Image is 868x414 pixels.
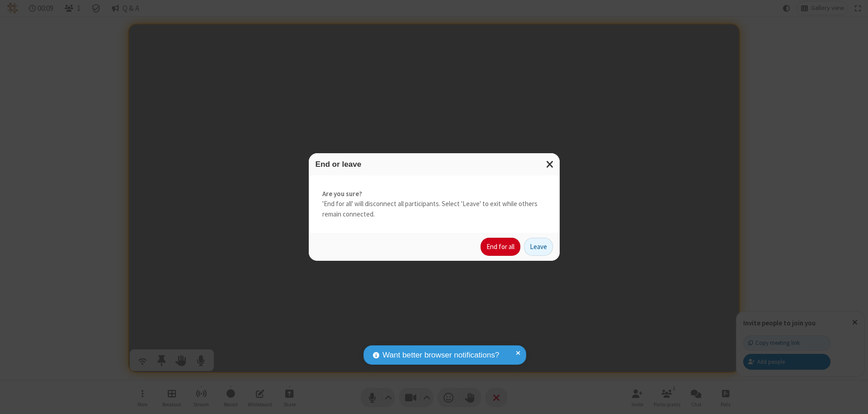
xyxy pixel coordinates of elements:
button: Close modal [541,153,560,175]
strong: Are you sure? [322,189,546,199]
span: Want better browser notifications? [382,349,499,361]
div: 'End for all' will disconnect all participants. Select 'Leave' to exit while others remain connec... [309,175,560,233]
button: End for all [481,238,520,256]
h3: End or leave [316,160,553,169]
button: Leave [524,238,553,256]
